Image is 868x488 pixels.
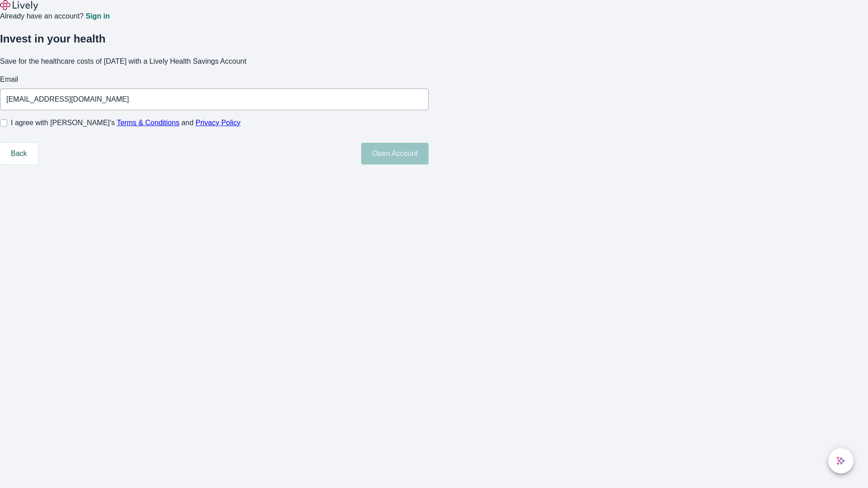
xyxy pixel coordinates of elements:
a: Privacy Policy [196,119,241,127]
button: chat [828,448,854,474]
a: Terms & Conditions [117,119,179,127]
span: I agree with [PERSON_NAME]’s and [11,117,241,128]
svg: Lively AI Assistant [836,456,845,465]
a: Sign in [85,13,109,20]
